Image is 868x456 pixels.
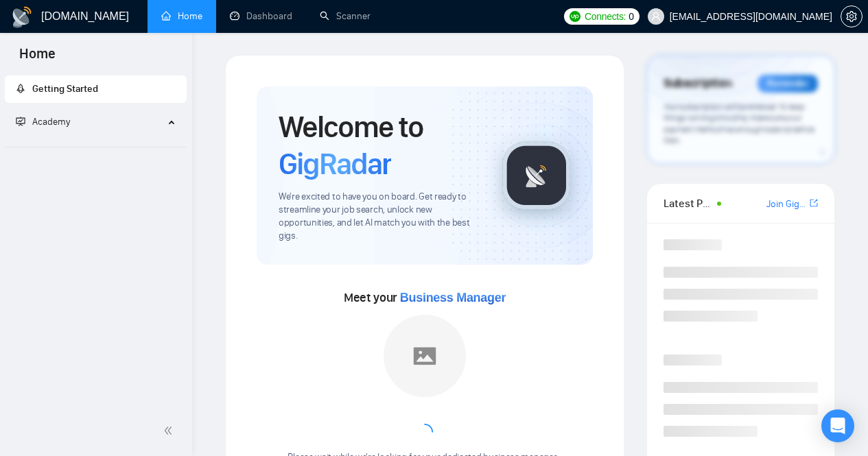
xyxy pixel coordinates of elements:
[279,145,391,182] span: GigRadar
[821,409,854,442] div: Open Intercom Messenger
[758,75,818,93] div: Reminder
[5,75,187,103] li: Getting Started
[400,291,506,304] span: Business Manager
[384,315,466,397] img: placeholder.png
[841,11,863,22] a: setting
[16,116,70,128] span: Academy
[810,197,818,208] span: export
[11,6,33,28] img: logo
[417,424,433,440] span: loading
[664,72,731,95] span: Subscription
[664,101,814,146] span: Your subscription will be renewed. To keep things running smoothly, make sure your payment method...
[766,197,807,212] a: Join GigRadar Slack Community
[16,117,25,126] span: fund-projection-screen
[841,11,862,22] span: setting
[585,9,626,24] span: Connects:
[163,424,177,437] span: double-left
[651,12,661,21] span: user
[502,141,571,210] img: gigradar-logo.png
[841,5,863,27] button: setting
[230,10,292,22] a: dashboardDashboard
[16,84,25,93] span: rocket
[810,197,818,210] a: export
[320,10,371,22] a: searchScanner
[279,191,480,243] span: We're excited to have you on board. Get ready to streamline your job search, unlock new opportuni...
[32,83,98,95] span: Getting Started
[629,9,634,24] span: 0
[161,10,202,22] a: homeHome
[279,108,480,182] h1: Welcome to
[570,11,580,22] img: upwork-logo.png
[664,195,713,212] span: Latest Posts from the GigRadar Community
[8,44,67,73] span: Home
[5,141,187,150] li: Academy Homepage
[32,116,70,128] span: Academy
[344,290,506,305] span: Meet your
